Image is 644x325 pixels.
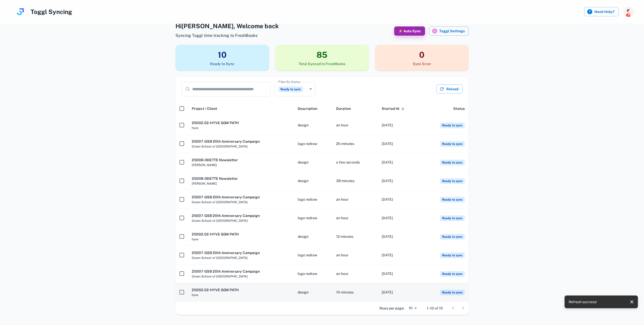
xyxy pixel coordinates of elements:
td: logo redraw [294,246,332,264]
td: an hour [332,116,377,135]
span: Duration [336,106,351,112]
label: Filter By Status [278,80,300,84]
td: [DATE] [378,264,423,283]
td: [DATE] [378,153,423,172]
span: Status [453,106,465,112]
span: Syncing Toggl time tracking to FreshBooks [175,33,279,39]
img: Toggl icon [432,28,437,34]
h6: 25007-GSB 20th Anniversary Campaign [192,250,290,256]
span: Green School of [GEOGRAPHIC_DATA] [192,218,290,223]
img: logo.svg [15,7,25,17]
p: Rows per page: [379,305,404,311]
td: logo redraw [294,135,332,153]
span: Ready to sync [278,86,303,92]
td: design [294,172,332,190]
h6: Sync Error [375,61,469,67]
button: ⚡ Auto Sync [394,26,425,36]
span: Green School of [GEOGRAPHIC_DATA] [192,200,290,204]
div: Ready to sync [275,82,316,96]
td: [DATE] [378,190,423,209]
span: Green School of [GEOGRAPHIC_DATA] [192,274,290,279]
span: [PERSON_NAME] [192,181,290,186]
td: logo redraw [294,264,332,283]
td: logo redraw [294,209,332,227]
td: design [294,227,332,246]
h6: Total Synced to FreshBooks [275,61,369,67]
span: hyve [192,293,290,297]
td: an hour [332,246,377,264]
label: Need Help? [584,7,619,16]
td: [DATE] [378,135,423,153]
span: Description [298,106,317,112]
h6: Ready to Sync [175,61,269,67]
h6: 25002.02-HYVE GGW PATH [192,231,290,237]
img: photoURL [624,7,634,17]
button: close [628,298,636,306]
h6: 25007-GSB 20th Anniversary Campaign [192,269,290,274]
span: Ready to sync [440,178,465,184]
td: design [294,153,332,172]
td: [DATE] [378,246,423,264]
td: [DATE] [378,116,423,135]
span: Green School of [GEOGRAPHIC_DATA] [192,256,290,260]
td: 38 minutes [332,172,377,190]
h6: 25007-GSB 20th Anniversary Campaign [192,213,290,218]
h6: 25002.02-HYVE GGW PATH [192,120,290,126]
h6: 25008-ODETTE Newsletter [192,176,290,181]
span: Ready to sync [440,197,465,202]
td: [DATE] [378,209,423,227]
h6: 25007-GSB 20th Anniversary Campaign [192,139,290,144]
span: Ready to sync [440,141,465,147]
span: Green School of [GEOGRAPHIC_DATA] [192,144,290,149]
button: Toggl iconToggl Settings [429,26,469,36]
span: Ready to sync [440,234,465,240]
td: a few seconds [332,153,377,172]
span: hyve [192,237,290,242]
button: Reload [436,84,463,94]
span: Ready to sync [440,123,465,128]
h6: 25008-ODETTE Newsletter [192,157,290,163]
td: [DATE] [378,283,423,302]
td: 10 minutes [332,283,377,302]
td: an hour [332,190,377,209]
span: Ready to sync [440,271,465,277]
p: 1–10 of 10 [427,305,443,311]
div: Refresh success! [569,297,597,307]
h6: 25002.02-HYVE GGW PATH [192,287,290,293]
span: hyve [192,126,290,130]
span: [PERSON_NAME] [192,163,290,167]
td: an hour [332,264,377,283]
h3: 10 [175,49,269,61]
h6: 25007-GSB 20th Anniversary Campaign [192,194,290,200]
td: 25 minutes [332,135,377,153]
h4: Hi [PERSON_NAME] , Welcome back [175,21,279,31]
td: 12 minutes [332,227,377,246]
span: Started At [382,106,406,112]
h4: Toggl Syncing [31,7,72,16]
span: Ready to sync [440,160,465,165]
td: [DATE] [378,172,423,190]
td: logo redraw [294,190,332,209]
span: Project / Client [192,106,217,112]
span: Ready to sync [440,215,465,221]
h3: 85 [275,49,369,61]
span: Ready to sync [440,253,465,258]
div: scrollable content [175,101,469,302]
td: design [294,116,332,135]
td: an hour [332,209,377,227]
h3: 0 [375,49,469,61]
td: design [294,283,332,302]
td: [DATE] [378,227,423,246]
div: 10 [406,304,419,312]
span: Ready to sync [440,290,465,295]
